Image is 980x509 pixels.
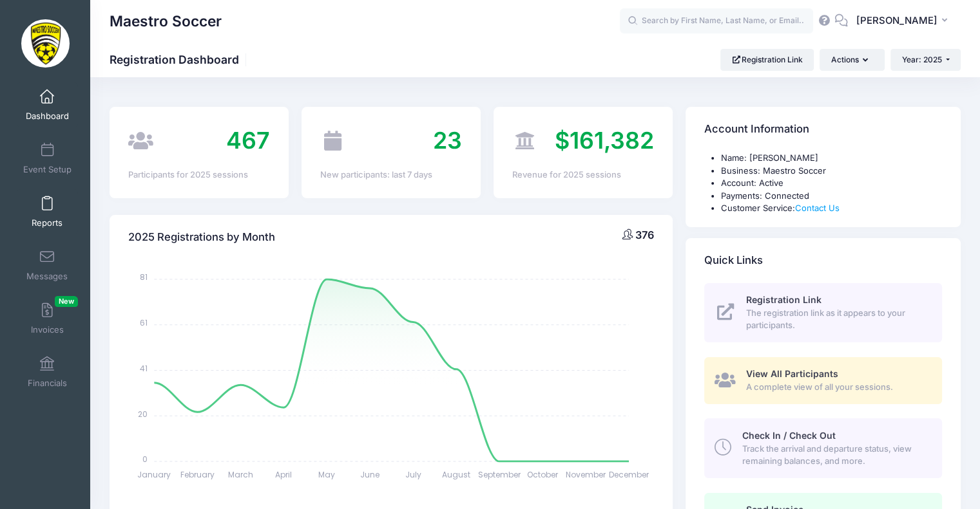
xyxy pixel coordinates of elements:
[721,177,942,190] li: Account: Active
[180,469,215,480] tspan: February
[139,408,148,419] tspan: 20
[721,202,942,215] li: Customer Service:
[721,165,942,178] li: Business: Maestro Soccer
[820,49,884,71] button: Actions
[140,363,148,374] tspan: 41
[635,228,654,241] span: 376
[609,469,649,480] tspan: December
[23,164,72,175] span: Event Setup
[704,242,763,279] h4: Quick Links
[746,294,821,305] span: Registration Link
[478,469,521,480] tspan: September
[405,469,421,480] tspan: July
[902,55,942,64] span: Year: 2025
[746,381,927,394] span: A complete view of all your sessions.
[704,283,942,342] a: Registration Link The registration link as it appears to your participants.
[26,271,68,282] span: Messages
[433,126,462,154] span: 23
[566,469,606,480] tspan: November
[721,190,942,203] li: Payments: Connected
[512,169,654,181] div: Revenue for 2025 sessions
[110,53,250,66] h1: Registration Dashboard
[17,349,78,394] a: Financials
[55,296,78,307] span: New
[360,469,380,480] tspan: June
[555,126,654,154] span: $161,382
[856,14,937,28] span: [PERSON_NAME]
[17,189,78,234] a: Reports
[226,126,270,154] span: 467
[795,203,840,213] a: Contact Us
[228,469,253,480] tspan: March
[704,111,809,148] h4: Account Information
[17,82,78,127] a: Dashboard
[442,469,470,480] tspan: August
[17,243,78,288] a: Messages
[746,368,838,379] span: View All Participants
[110,6,222,36] h1: Maestro Soccer
[527,469,559,480] tspan: October
[28,378,67,389] span: Financials
[320,169,462,181] div: New participants: last 7 days
[128,219,275,255] h4: 2025 Registrations by Month
[848,6,961,36] button: [PERSON_NAME]
[620,8,813,34] input: Search by First Name, Last Name, or Email...
[26,111,69,122] span: Dashboard
[318,469,335,480] tspan: May
[742,430,835,441] span: Check In / Check Out
[128,169,270,181] div: Participants for 2025 sessions
[21,19,70,68] img: Maestro Soccer
[32,217,62,228] span: Reports
[275,469,292,480] tspan: April
[742,443,927,468] span: Track the arrival and departure status, view remaining balances, and more.
[720,49,814,71] a: Registration Link
[138,469,171,480] tspan: January
[890,49,961,71] button: Year: 2025
[721,152,942,165] li: Name: [PERSON_NAME]
[140,272,148,282] tspan: 81
[31,324,64,335] span: Invoices
[17,296,78,341] a: InvoicesNew
[746,307,927,332] span: The registration link as it appears to your participants.
[140,317,148,328] tspan: 61
[704,357,942,404] a: View All Participants A complete view of all your sessions.
[704,418,942,477] a: Check In / Check Out Track the arrival and departure status, view remaining balances, and more.
[17,136,78,181] a: Event Setup
[143,454,148,465] tspan: 0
